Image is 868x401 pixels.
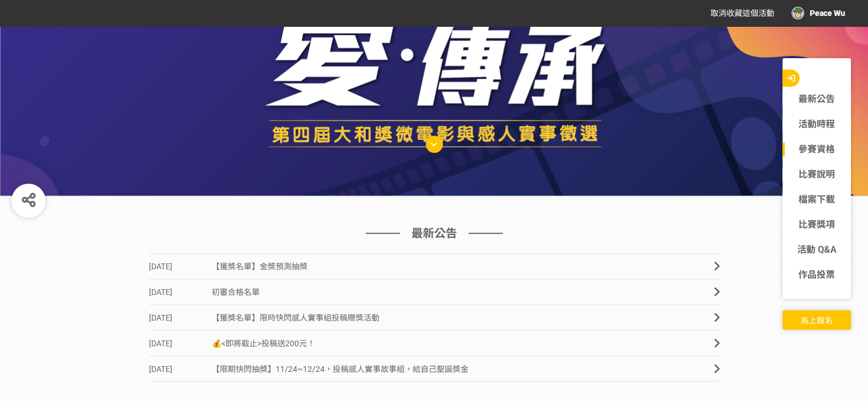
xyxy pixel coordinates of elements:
[149,280,212,305] span: [DATE]
[782,143,851,156] a: 參賽資格
[411,225,457,242] span: 最新公告
[801,316,833,325] span: 馬上報名
[212,364,469,374] span: 【限期快閃抽獎】11/24~12/24，投稿感人實事故事組，給自己聖誕獎金
[782,92,851,106] a: 最新公告
[782,243,851,257] a: 活動 Q&A
[149,356,720,382] a: [DATE]【限期快閃抽獎】11/24~12/24，投稿感人實事故事組，給自己聖誕獎金
[149,253,720,279] a: [DATE]【獲獎名單】金獎預測抽獎
[782,310,851,330] button: 馬上報名
[212,287,260,297] span: 初審合格名單
[212,313,380,322] span: 【獲獎名單】限時快閃感人實事組投稿贈獎活動
[710,9,774,18] span: 取消收藏這個活動
[149,357,212,382] span: [DATE]
[782,168,851,181] a: 比賽說明
[149,330,720,356] a: [DATE]💰<即將截止>投稿送200元！
[798,269,835,280] span: 作品投票
[149,279,720,305] a: [DATE]初審合格名單
[149,254,212,280] span: [DATE]
[212,339,315,348] span: 💰<即將截止>投稿送200元！
[149,305,212,331] span: [DATE]
[782,118,851,131] a: 活動時程
[782,193,851,206] a: 檔案下載
[212,262,308,271] span: 【獲獎名單】金獎預測抽獎
[782,218,851,232] a: 比賽獎項
[149,305,720,330] a: [DATE]【獲獎名單】限時快閃感人實事組投稿贈獎活動
[149,331,212,357] span: [DATE]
